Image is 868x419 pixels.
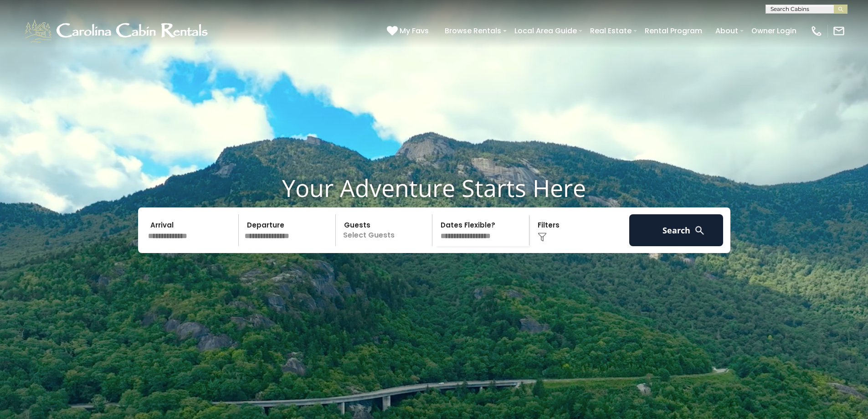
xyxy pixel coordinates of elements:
img: mail-regular-white.png [832,25,845,37]
a: Local Area Guide [510,23,581,39]
img: White-1-1-2.png [23,17,212,45]
a: Owner Login [747,23,801,39]
img: phone-regular-white.png [810,25,823,37]
a: Browse Rentals [440,23,506,39]
a: Rental Program [640,23,707,39]
img: search-regular-white.png [694,225,705,236]
h1: Your Adventure Starts Here [7,174,861,202]
a: About [711,23,743,39]
img: filter--v1.png [538,233,547,242]
p: Select Guests [339,214,432,246]
a: Real Estate [586,23,636,39]
button: Search [629,214,724,246]
span: My Favs [400,25,429,36]
a: My Favs [387,25,431,37]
